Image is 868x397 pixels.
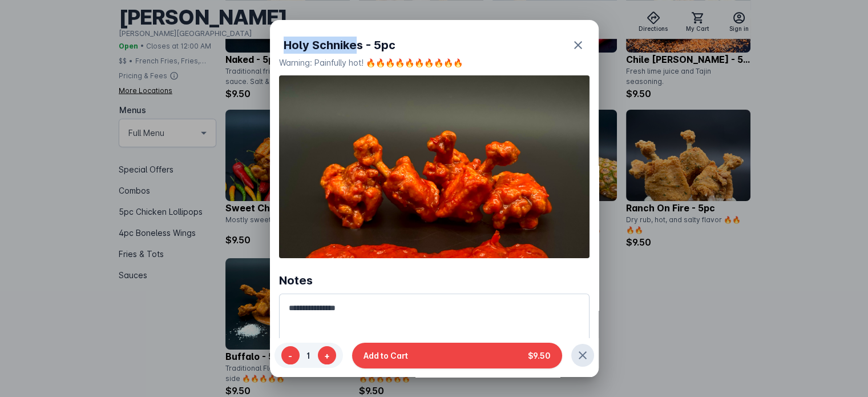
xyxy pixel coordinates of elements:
button: - [281,346,300,364]
div: Notes [279,272,313,289]
span: 1 [300,349,318,361]
button: + [318,346,336,364]
span: Holy Schnikes - 5pc [284,37,395,54]
div: Warning: Painfully hot! 🔥🔥🔥🔥🔥🔥🔥🔥🔥🔥 [279,57,590,69]
button: Add to Cart$9.50 [352,342,562,368]
span: Add to Cart [364,349,408,361]
img: 6c6196a1-8e67-46f2-8743-9db62a20a16d.jpg [279,75,590,258]
span: $9.50 [528,349,551,361]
